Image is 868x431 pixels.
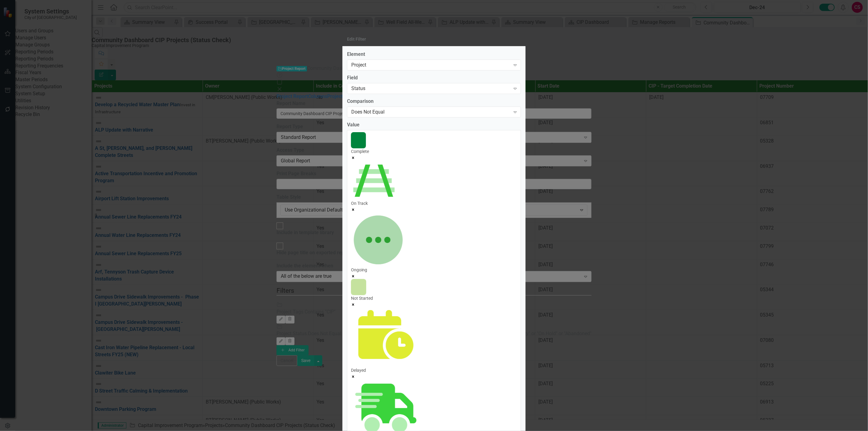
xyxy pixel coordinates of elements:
[351,108,510,115] div: Does Not Equal
[351,154,517,161] div: Remove [object Object]
[351,367,517,373] div: Delayed
[347,98,521,105] label: Comparison
[347,74,521,81] label: Field
[351,267,517,273] div: Ongoing
[351,373,517,379] div: Remove [object Object]
[347,51,521,58] label: Element
[351,212,406,267] img: Ongoing
[347,121,521,129] label: Value
[351,206,517,212] div: Remove [object Object]
[351,200,517,206] div: On Track
[351,85,510,92] div: Status
[351,301,517,307] div: Remove [object Object]
[351,279,366,295] img: Not Started
[351,307,419,367] img: Delayed
[351,62,510,69] div: Project
[351,273,517,279] div: Remove [object Object]
[351,148,517,154] div: Complete
[351,161,397,200] img: On Track
[351,132,366,148] img: Complete
[347,37,366,42] div: Edit Filter
[351,295,517,301] div: Not Started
